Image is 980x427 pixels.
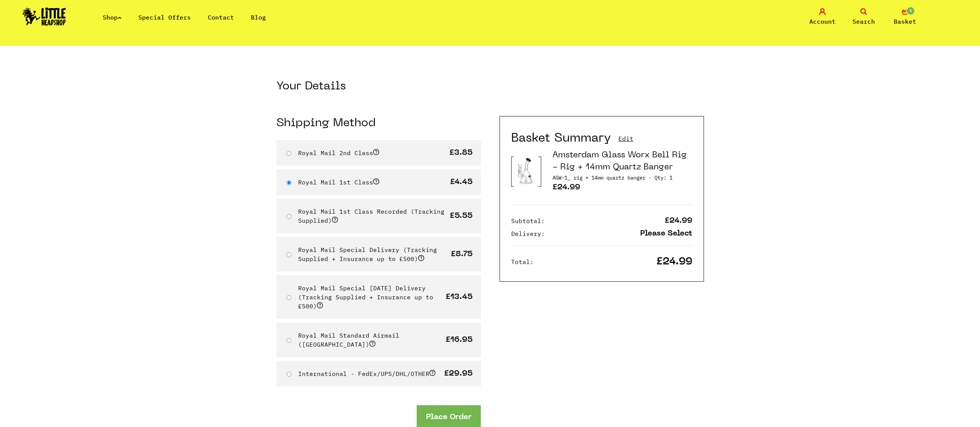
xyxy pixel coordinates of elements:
label: Royal Mail Standard Airmail ([GEOGRAPHIC_DATA]) [298,332,399,348]
label: Royal Mail Special [DATE] Delivery (Tracking Supplied + Insurance up to £500) [298,284,433,310]
h2: Basket Summary [511,131,611,146]
a: Edit [618,134,633,143]
span: 1 [906,6,915,15]
p: £29.95 [444,370,473,378]
span: Account [809,17,836,26]
p: £13.45 [446,293,473,301]
label: Royal Mail 2nd Class [298,149,379,157]
span: SKU [552,174,651,181]
img: Little Head Shop Logo [23,8,66,26]
p: Please Select [640,230,692,238]
label: International - FedEx/UPS/DHL/OTHER [298,370,435,377]
p: £24.99 [656,258,692,266]
span: Quantity [654,174,672,181]
p: £4.45 [450,178,473,186]
p: Subtotal: [511,216,545,225]
label: Royal Mail 1st Class Recorded (Tracking Supplied) [298,208,444,224]
h3: Amsterdam Glass Worx Bell Rig - Rig + 14mm Quartz Banger [552,149,692,174]
h2: Shipping Method [276,116,481,131]
h2: Your Details [276,80,481,94]
a: Special Offers [138,14,191,21]
a: Contact [208,14,234,21]
p: £5.55 [450,212,473,220]
p: £16.95 [446,336,473,344]
label: Royal Mail Special Delivery (Tracking Supplied + Insurance up to £500) [298,246,437,263]
p: £3.85 [449,149,473,157]
span: Basket [894,17,916,26]
p: Delivery: [511,229,545,238]
a: Blog [251,14,266,21]
p: £24.99 [552,184,692,193]
a: Shop [103,14,122,21]
label: Royal Mail 1st Class [298,178,379,186]
a: Search [845,8,882,26]
a: 1 Basket [886,8,924,26]
p: Total: [511,257,534,266]
img: Product [514,156,538,187]
span: Search [852,17,875,26]
p: £8.75 [451,250,473,258]
p: £24.99 [665,217,692,225]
